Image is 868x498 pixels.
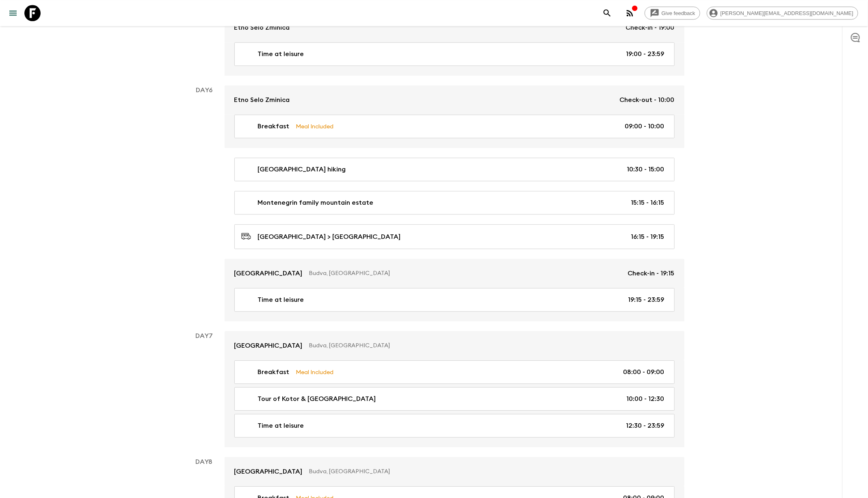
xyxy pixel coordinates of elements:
a: [GEOGRAPHIC_DATA] hiking10:30 - 15:00 [234,158,675,181]
button: search adventures [599,5,615,21]
p: Budva, [GEOGRAPHIC_DATA] [309,269,621,277]
p: 10:30 - 15:00 [627,165,665,174]
a: Time at leisure19:15 - 23:59 [234,288,675,312]
p: Check-out - 10:00 [620,95,675,105]
a: BreakfastMeal Included09:00 - 10:00 [234,115,675,138]
a: Time at leisure19:00 - 23:59 [234,42,675,66]
p: 12:30 - 23:59 [626,421,665,431]
p: 10:00 - 12:30 [627,394,665,404]
a: Etno Selo ZminicaCheck-out - 10:00 [225,85,684,115]
a: [GEOGRAPHIC_DATA]Budva, [GEOGRAPHIC_DATA] [225,331,684,360]
a: Give feedback [645,6,700,19]
a: [GEOGRAPHIC_DATA]Budva, [GEOGRAPHIC_DATA]Check-in - 19:15 [225,259,684,288]
p: Meal Included [296,122,334,131]
p: Time at leisure [258,49,304,59]
p: Check-in - 19:15 [628,268,675,278]
p: 15:15 - 16:15 [631,198,665,208]
div: [PERSON_NAME][EMAIL_ADDRESS][DOMAIN_NAME] [707,6,858,19]
a: Tour of Kotor & [GEOGRAPHIC_DATA]10:00 - 12:30 [234,387,675,411]
p: [GEOGRAPHIC_DATA] [234,467,303,476]
a: Montenegrin family mountain estate15:15 - 16:15 [234,191,675,214]
span: [PERSON_NAME][EMAIL_ADDRESS][DOMAIN_NAME] [716,10,858,16]
p: [GEOGRAPHIC_DATA] > [GEOGRAPHIC_DATA] [258,232,401,242]
a: Etno Selo ZminicaCheck-in - 19:00 [225,13,684,42]
p: 16:15 - 19:15 [631,232,665,242]
p: Day 6 [184,85,225,95]
p: Meal Included [296,368,334,377]
p: Day 8 [184,457,225,467]
p: Budva, [GEOGRAPHIC_DATA] [309,468,668,476]
p: Check-in - 19:00 [626,23,675,32]
p: Budva, [GEOGRAPHIC_DATA] [309,342,668,350]
p: Etno Selo Zminica [234,95,290,105]
p: Time at leisure [258,295,304,305]
p: Montenegrin family mountain estate [258,198,374,208]
p: 09:00 - 10:00 [625,121,665,131]
p: [GEOGRAPHIC_DATA] [234,341,303,351]
p: Tour of Kotor & [GEOGRAPHIC_DATA] [258,394,376,404]
a: [GEOGRAPHIC_DATA] > [GEOGRAPHIC_DATA]16:15 - 19:15 [234,224,675,249]
span: Give feedback [657,10,700,16]
button: menu [5,5,21,21]
p: Breakfast [258,367,290,377]
p: 08:00 - 09:00 [623,367,665,377]
p: 19:00 - 23:59 [626,49,665,59]
p: [GEOGRAPHIC_DATA] hiking [258,165,346,174]
a: Time at leisure12:30 - 23:59 [234,414,675,437]
a: [GEOGRAPHIC_DATA]Budva, [GEOGRAPHIC_DATA] [225,457,684,486]
p: Etno Selo Zminica [234,23,290,32]
p: Time at leisure [258,421,304,431]
p: Breakfast [258,121,290,131]
a: BreakfastMeal Included08:00 - 09:00 [234,360,675,384]
p: Day 7 [184,331,225,341]
p: 19:15 - 23:59 [628,295,665,305]
p: [GEOGRAPHIC_DATA] [234,268,303,278]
